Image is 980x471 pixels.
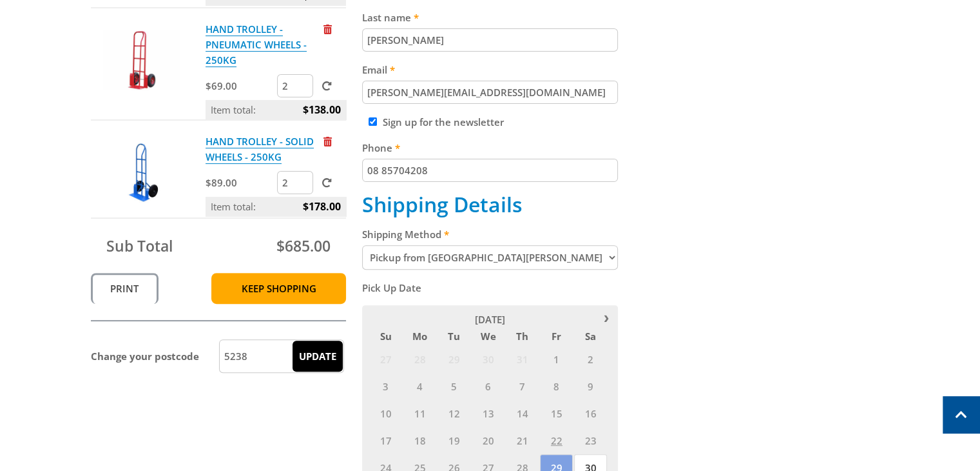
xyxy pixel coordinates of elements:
[506,373,539,399] span: 7
[472,427,504,453] span: 20
[362,10,618,25] label: Last name
[540,373,573,399] span: 8
[206,23,307,67] a: HAND TROLLEY - PNEUMATIC WHEELS - 250KG
[206,135,314,164] a: HAND TROLLEY - SOLID WHEELS - 250KG
[403,373,436,399] span: 4
[383,115,504,128] label: Sign up for the newsletter
[472,400,504,426] span: 13
[540,328,573,345] span: Fr
[362,140,618,155] label: Phone
[506,346,539,372] span: 31
[369,373,402,399] span: 3
[403,400,436,426] span: 11
[506,427,539,453] span: 21
[475,313,505,326] span: [DATE]
[211,273,346,304] a: Keep Shopping
[91,273,159,304] a: Print
[91,348,218,364] p: Change your postcode
[293,341,343,372] input: Update
[106,235,173,256] span: Sub Total
[362,159,618,182] input: Please enter your telephone number.
[540,346,573,372] span: 1
[540,400,573,426] span: 15
[362,192,618,217] h2: Shipping Details
[276,235,331,256] span: $685.00
[303,100,341,119] span: $138.00
[362,81,618,104] input: Please enter your email address.
[506,400,539,426] span: 14
[437,427,470,453] span: 19
[369,346,402,372] span: 27
[323,23,332,35] a: Remove from cart
[472,373,504,399] span: 6
[437,346,470,372] span: 29
[362,28,618,52] input: Please enter your last name.
[219,339,344,373] input: Postcode
[540,427,573,453] span: 22
[574,346,607,372] span: 2
[437,400,470,426] span: 12
[506,328,539,345] span: Th
[403,346,436,372] span: 28
[362,280,618,296] label: Pick Up Date
[472,346,504,372] span: 30
[403,427,436,453] span: 18
[103,134,180,211] img: HAND TROLLEY - SOLID WHEELS - 250KG
[303,197,341,216] span: $178.00
[437,328,470,345] span: Tu
[362,62,618,77] label: Email
[369,400,402,426] span: 10
[362,245,618,270] select: Please select a shipping method.
[206,78,274,94] p: $69.00
[369,328,402,345] span: Su
[323,135,332,148] a: Remove from cart
[362,226,618,242] label: Shipping Method
[574,427,607,453] span: 23
[472,328,504,345] span: We
[206,175,274,190] p: $89.00
[574,400,607,426] span: 16
[403,328,436,345] span: Mo
[574,373,607,399] span: 9
[437,373,470,399] span: 5
[206,100,346,119] p: Item total:
[103,21,180,99] img: HAND TROLLEY - PNEUMATIC WHEELS - 250KG
[206,197,346,216] p: Item total:
[369,427,402,453] span: 17
[574,328,607,345] span: Sa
